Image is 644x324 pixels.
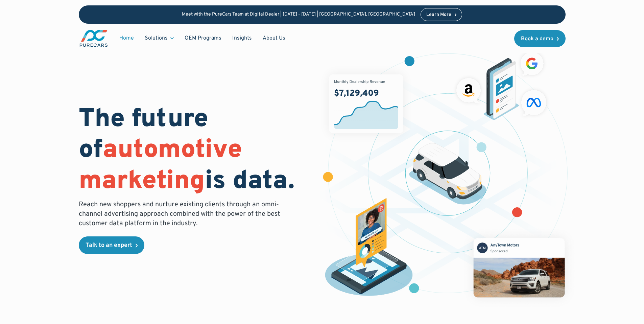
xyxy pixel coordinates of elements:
img: illustration of a vehicle [409,143,487,205]
p: Reach new shoppers and nurture existing clients through an omni-channel advertising approach comb... [79,200,284,228]
div: Learn More [426,13,451,17]
a: About Us [257,32,291,45]
a: OEM Programs [179,32,227,45]
img: ads on social media and advertising partners [453,49,550,120]
a: Book a demo [514,30,566,47]
h1: The future of is data. [79,105,314,197]
a: Learn More [421,8,462,21]
a: Home [114,32,139,45]
p: Meet with the PureCars Team at Digital Dealer | [DATE] - [DATE] | [GEOGRAPHIC_DATA], [GEOGRAPHIC_... [182,12,415,18]
a: Insights [227,32,257,45]
div: Talk to an expert [86,242,132,249]
img: mockup of facebook post [461,225,577,310]
span: automotive marketing [79,134,242,198]
img: purecars logo [79,29,109,48]
div: Book a demo [521,36,553,42]
div: Solutions [145,34,168,42]
a: main [79,29,109,48]
a: Talk to an expert [79,236,144,254]
img: persona of a buyer [318,198,420,299]
img: chart showing monthly dealership revenue of $7m [329,74,403,133]
div: Solutions [139,32,179,45]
